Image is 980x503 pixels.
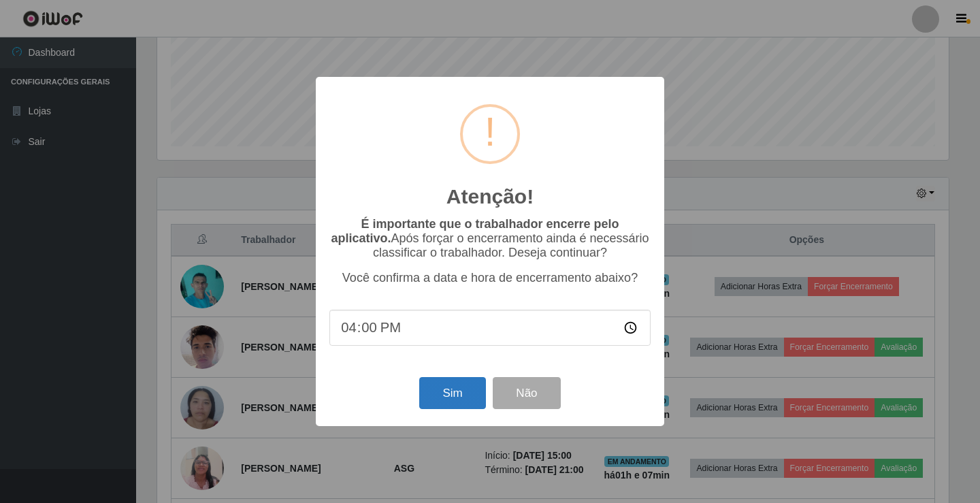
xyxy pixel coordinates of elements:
button: Sim [419,377,485,409]
h2: Atenção! [446,184,534,209]
p: Após forçar o encerramento ainda é necessário classificar o trabalhador. Deseja continuar? [329,217,651,260]
button: Não [493,377,560,409]
b: É importante que o trabalhador encerre pelo aplicativo. [331,217,619,245]
p: Você confirma a data e hora de encerramento abaixo? [329,271,651,285]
